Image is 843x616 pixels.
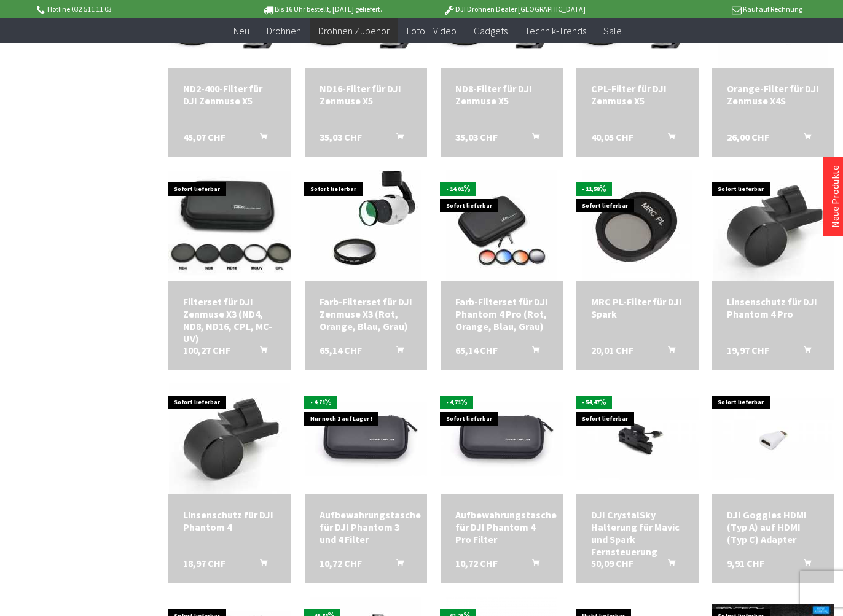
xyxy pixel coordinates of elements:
[789,557,818,573] button: In den Warenkorb
[455,557,498,569] span: 10,72 CHF
[727,509,820,545] a: DJI Goggles HDMI (Typ A) auf HDMI (Typ C) Adapter 9,91 CHF In den Warenkorb
[320,557,362,569] span: 10,72 CHF
[382,344,411,360] button: In den Warenkorb
[517,131,547,147] button: In den Warenkorb
[382,557,411,573] button: In den Warenkorb
[407,25,457,37] span: Foto + Video
[455,509,548,545] div: Aufbewahrungstasche für DJI Phantom 4 Pro Filter
[591,295,684,320] a: MRC PL-Filter für DJI Spark 20,01 CHF In den Warenkorb
[727,509,820,545] div: DJI Goggles HDMI (Typ A) auf HDMI (Typ C) Adapter
[455,295,548,332] div: Farb-Filterset für DJI Phantom 4 Pro (Rot, Orange, Blau, Grau)
[727,82,820,107] div: Orange-Filter für DJI Zenmuse X4S
[591,557,633,569] span: 50,09 CHF
[34,2,226,17] p: Hotline 032 511 11 03
[320,509,412,545] div: Aufbewahrungstasche für DJI Phantom 3 und 4 Filter
[727,557,764,569] span: 9,91 CHF
[183,82,276,107] a: ND2-400-Filter für DJI Zenmuse X5 45,07 CHF In den Warenkorb
[465,18,516,44] a: Gadgets
[245,131,275,147] button: In den Warenkorb
[591,82,684,107] a: CPL-Filter für DJI Zenmuse X5 40,05 CHF In den Warenkorb
[320,82,412,107] a: ND16-Filter für DJI Zenmuse X5 35,03 CHF In den Warenkorb
[258,18,310,44] a: Drohnen
[245,557,275,573] button: In den Warenkorb
[310,18,398,44] a: Drohnen Zubehör
[320,295,412,332] div: Farb-Filterset für DJI Zenmuse X3 (Rot, Orange, Blau, Grau)
[318,25,390,37] span: Drohnen Zubehör
[712,398,834,480] img: DJI Goggles HDMI (Typ A) auf HDMI (Typ C) Adapter
[610,2,802,17] p: Kauf auf Rechnung
[727,344,769,356] span: 19,97 CHF
[183,557,225,569] span: 18,97 CHF
[789,131,818,147] button: In den Warenkorb
[455,295,548,332] a: Farb-Filterset für DJI Phantom 4 Pro (Rot, Orange, Blau, Grau) 65,14 CHF In den Warenkorb
[320,344,362,356] span: 65,14 CHF
[603,25,622,37] span: Sale
[455,131,498,143] span: 35,03 CHF
[320,131,362,143] span: 35,03 CHF
[591,509,684,558] div: DJI CrystalSky Halterung für Mavic und Spark Fernsteuerung
[183,131,225,143] span: 45,07 CHF
[320,82,412,107] div: ND16-Filter für DJI Zenmuse X5
[455,344,498,356] span: 65,14 CHF
[183,344,230,356] span: 100,27 CHF
[168,171,291,279] img: Filterset für DJI Zenmuse X3 (ND4, ND8, ND16, CPL, MC-UV)
[653,344,683,360] button: In den Warenkorb
[226,2,418,17] p: Bis 16 Uhr bestellt, [DATE] geliefert.
[398,18,465,44] a: Foto + Video
[525,25,586,37] span: Technik-Trends
[829,165,841,228] a: Neue Produkte
[183,295,276,345] div: Filterset für DJI Zenmuse X3 (ND4, ND8, ND16, CPL, MC-UV)
[517,344,547,360] button: In den Warenkorb
[727,131,769,143] span: 26,00 CHF
[183,509,276,533] a: Linsenschutz für DJI Phantom 4 18,97 CHF In den Warenkorb
[320,295,412,332] a: Farb-Filterset für DJI Zenmuse X3 (Rot, Orange, Blau, Grau) 65,14 CHF In den Warenkorb
[183,509,276,533] div: Linsenschutz für DJI Phantom 4
[576,398,699,480] img: DJI CrystalSky Halterung für Mavic und Spark Fernsteuerung
[455,509,548,545] a: Aufbewahrungstasche für DJI Phantom 4 Pro Filter 10,72 CHF In den Warenkorb
[455,82,548,107] a: ND8-Filter für DJI Zenmuse X5 35,03 CHF In den Warenkorb
[591,344,633,356] span: 20,01 CHF
[169,383,290,494] img: Linsenschutz für DJI Phantom 4
[305,402,427,477] img: Aufbewahrungstasche für DJI Phantom 3 und 4 Filter
[653,131,683,147] button: In den Warenkorb
[245,344,275,360] button: In den Warenkorb
[713,170,834,281] img: Linsenschutz für DJI Phantom 4 Pro
[727,295,820,320] div: Linsenschutz für DJI Phantom 4 Pro
[382,131,411,147] button: In den Warenkorb
[653,557,683,573] button: In den Warenkorb
[582,170,692,281] img: MRC PL-Filter für DJI Spark
[591,295,684,320] div: MRC PL-Filter für DJI Spark
[225,18,258,44] a: Neu
[233,25,249,37] span: Neu
[517,557,547,573] button: In den Warenkorb
[474,25,508,37] span: Gadgets
[183,82,276,107] div: ND2-400-Filter für DJI Zenmuse X5
[183,295,276,345] a: Filterset für DJI Zenmuse X3 (ND4, ND8, ND16, CPL, MC-UV) 100,27 CHF In den Warenkorb
[310,170,421,281] img: Farb-Filterset für DJI Zenmuse X3 (Rot, Orange, Blau, Grau)
[267,25,301,37] span: Drohnen
[789,344,818,360] button: In den Warenkorb
[591,131,633,143] span: 40,05 CHF
[727,82,820,107] a: Orange-Filter für DJI Zenmuse X4S 26,00 CHF In den Warenkorb
[320,509,412,545] a: Aufbewahrungstasche für DJI Phantom 3 und 4 Filter 10,72 CHF In den Warenkorb
[591,82,684,107] div: CPL-Filter für DJI Zenmuse X5
[727,295,820,320] a: Linsenschutz für DJI Phantom 4 Pro 19,97 CHF In den Warenkorb
[595,18,630,44] a: Sale
[446,170,557,281] img: Farb-Filterset für DJI Phantom 4 Pro (Rot, Orange, Blau, Grau)
[418,2,610,17] p: DJI Drohnen Dealer [GEOGRAPHIC_DATA]
[516,18,595,44] a: Technik-Trends
[441,402,563,477] img: Aufbewahrungstasche für DJI Phantom 4 Pro Filter
[455,82,548,107] div: ND8-Filter für DJI Zenmuse X5
[591,509,684,558] a: DJI CrystalSky Halterung für Mavic und Spark Fernsteuerung 50,09 CHF In den Warenkorb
